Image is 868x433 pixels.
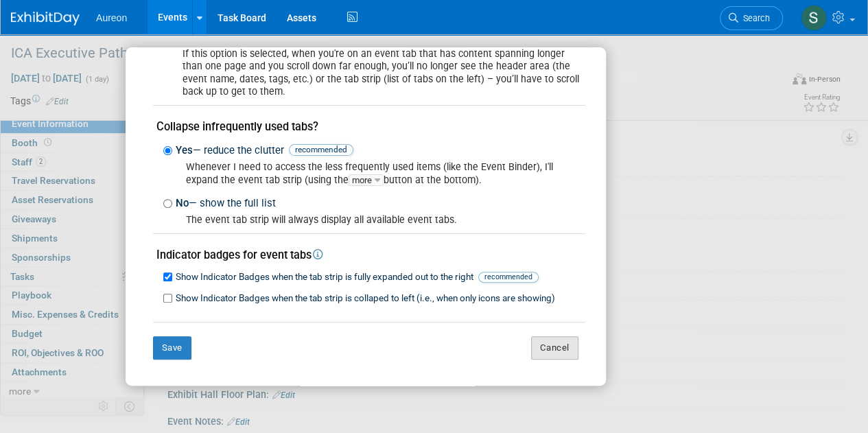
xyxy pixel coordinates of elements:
span: Show Indicator Badges when the tab strip is fully expanded out to the right [176,272,539,282]
span: more [349,174,384,186]
span: — reduce the clutter [193,144,284,156]
div: The event tab strip will always display all available event tabs. [172,213,585,226]
span: Search [738,13,770,23]
div: Whenever I need to access the less frequently used items (like the Event Binder), I'll expand the... [172,161,585,187]
button: Cancel [531,336,578,360]
button: Save [153,336,191,360]
span: No [176,197,276,209]
span: Show Indicator Badges when the tab strip is collaped to left (i.e., when only icons are showing) [176,293,555,303]
div: If this option is selected, when you're on an event tab that has content spanning longer than one... [172,47,585,98]
div: Indicator badges for event tabs [153,247,585,263]
span: Yes [176,144,353,156]
span: recommended [289,144,353,156]
span: — show the full list [189,197,276,209]
img: ExhibitDay [11,12,80,25]
div: Collapse infrequently used tabs? [153,119,585,134]
a: Search [720,6,783,30]
img: Sophia Millang [801,5,827,31]
span: Aureon [96,12,127,23]
span: recommended [478,272,539,283]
